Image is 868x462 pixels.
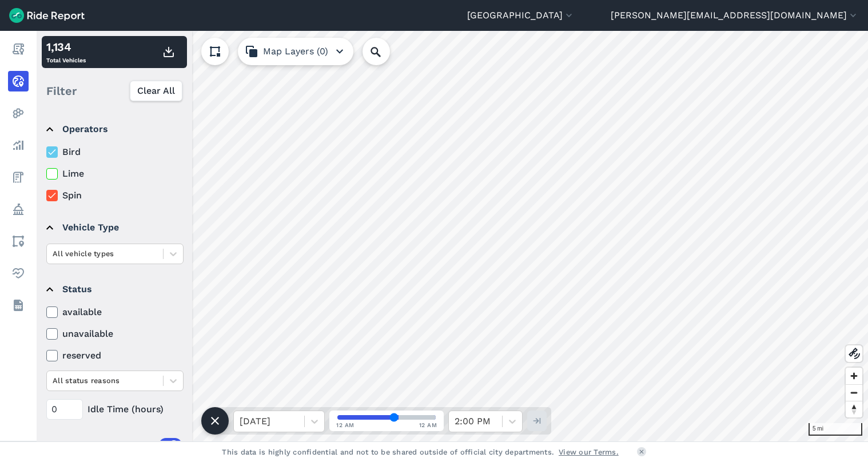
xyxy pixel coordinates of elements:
[46,189,184,202] label: Spin
[336,421,355,429] span: 12 AM
[46,399,184,420] div: Idle Time (hours)
[46,212,182,244] summary: Vehicle Type
[559,447,619,457] a: View our Terms.
[846,368,862,384] button: Zoom in
[8,199,29,220] a: Policy
[419,421,437,429] span: 12 AM
[846,384,862,401] button: Zoom out
[46,38,86,66] div: Total Vehicles
[62,438,182,452] div: Areas
[46,349,184,363] label: reserved
[46,167,184,181] label: Lime
[8,263,29,284] a: Health
[46,273,182,305] summary: Status
[8,135,29,156] a: Analyze
[611,9,859,22] button: [PERSON_NAME][EMAIL_ADDRESS][DOMAIN_NAME]
[46,327,184,341] label: unavailable
[37,31,868,441] canvas: Map
[467,9,575,22] button: [GEOGRAPHIC_DATA]
[46,305,184,319] label: available
[46,38,86,55] div: 1,134
[46,429,182,461] summary: Areas
[363,38,408,65] input: Search Location or Vehicles
[137,84,175,98] span: Clear All
[809,423,862,436] div: 5 mi
[8,71,29,91] a: Realtime
[8,231,29,252] a: Areas
[8,39,29,59] a: Report
[46,113,182,145] summary: Operators
[9,8,85,23] img: Ride Report
[42,73,187,109] div: Filter
[238,38,353,65] button: Map Layers (0)
[846,401,862,417] button: Reset bearing to north
[130,81,182,101] button: Clear All
[46,145,184,159] label: Bird
[8,103,29,124] a: Heatmaps
[8,295,29,316] a: Datasets
[8,167,29,188] a: Fees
